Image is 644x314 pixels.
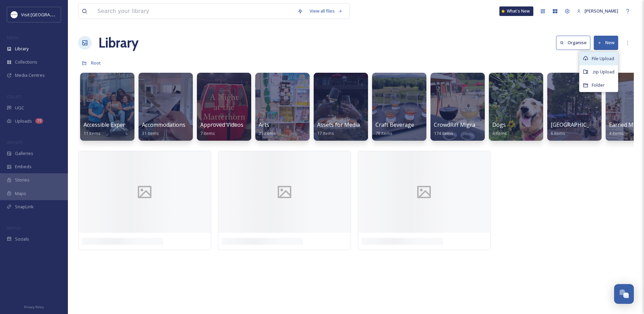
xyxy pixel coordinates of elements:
a: Assets for Media17 items [317,122,360,136]
span: Stories [15,177,30,183]
span: 17 items [317,130,334,136]
span: 4 items [609,130,624,136]
span: Folder [592,82,605,88]
a: CrowdRiff Migration 11032022174 items [434,122,511,136]
button: New [594,36,618,50]
span: 6 items [551,130,565,136]
span: Socials [15,236,29,242]
span: Dogs [492,121,506,128]
span: 78 items [375,130,392,136]
span: UGC [15,105,24,111]
span: Uploads [15,118,32,124]
span: Assets for Media [317,121,360,128]
a: Arts25 items [259,122,276,136]
span: 7 items [200,130,215,136]
span: 25 items [259,130,276,136]
span: Arts [259,121,269,128]
a: Accessible Experiences11 items [84,122,141,136]
a: Craft Beverage78 items [375,122,414,136]
span: Galleries [15,150,33,157]
span: Maps [15,190,26,197]
input: Search your library [94,4,294,19]
span: WIDGETS [7,140,22,145]
a: [PERSON_NAME] [573,4,622,18]
button: Open Chat [614,284,634,304]
span: Media Centres [15,72,45,78]
span: MEDIA [7,35,19,40]
span: Collections [15,59,37,65]
span: Accommodations [142,121,185,128]
a: [GEOGRAPHIC_DATA]6 items [551,122,605,136]
span: Root [91,60,101,66]
span: Library [15,46,29,52]
span: 4 items [492,130,507,136]
a: What's New [499,6,533,16]
a: Privacy Policy [24,302,44,311]
span: Embeds [15,163,32,170]
span: 11 items [84,130,100,136]
span: Accessible Experiences [84,121,141,128]
span: SnapLink [15,204,34,210]
a: Accommodations31 items [142,122,185,136]
span: Privacy Policy [24,305,44,309]
span: Craft Beverage [375,121,414,128]
span: 174 items [434,130,453,136]
span: File Upload [592,55,614,62]
a: View all files [306,4,346,18]
img: Circle%20Logo.png [11,11,18,18]
span: Visit [GEOGRAPHIC_DATA] [21,11,74,18]
a: Library [98,33,139,53]
span: COLLECT [7,94,21,99]
span: [PERSON_NAME] [585,8,618,14]
span: [GEOGRAPHIC_DATA] [551,121,605,128]
a: Root [91,59,101,67]
button: Organise [556,36,590,50]
a: Approved Videos7 items [200,122,243,136]
span: SOCIALS [7,225,20,230]
span: CrowdRiff Migration 11032022 [434,121,511,128]
a: Dogs4 items [492,122,507,136]
a: Organise [556,36,594,50]
span: .zip Upload [592,69,614,75]
span: 31 items [142,130,159,136]
div: 75 [35,118,43,124]
span: Approved Videos [200,121,243,128]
